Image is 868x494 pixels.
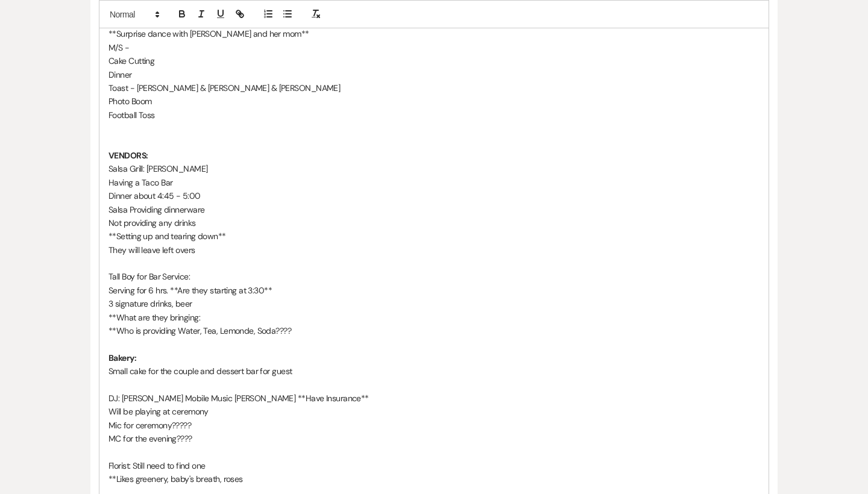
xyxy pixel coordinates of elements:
p: Will be playing at ceremony [108,405,759,418]
p: Having a Taco Bar [108,176,759,189]
p: Small cake for the couple and dessert bar for guest [108,364,759,378]
p: Cake Cutting [108,54,759,67]
p: Dinner [108,68,759,81]
p: 3 signature drinks, beer [108,297,759,310]
p: Tall Boy for Bar Service: [108,270,759,283]
p: **Surprise dance with [PERSON_NAME] and her mom** [108,27,759,40]
p: Serving for 6 hrs. **Are they starting at 3:30** [108,284,759,297]
p: They will leave left overs [108,243,759,257]
p: Toast - [PERSON_NAME] & [PERSON_NAME] & [PERSON_NAME] [108,81,759,95]
strong: Bakery: [108,352,136,363]
p: M/S - [108,41,759,54]
p: Salsa Grill: [PERSON_NAME] [108,162,759,175]
strong: VENDORS: [108,150,148,161]
p: **What are they bringing: [108,311,759,324]
p: **Setting up and tearing down** [108,230,759,243]
p: DJ: [PERSON_NAME] Mobile Music [PERSON_NAME] **Have Insurance** [108,392,759,405]
p: Photo Boom [108,95,759,108]
p: Dinner about 4:45 - 5:00 [108,189,759,202]
p: Mic for ceremony????? [108,419,759,432]
p: Florist: Still need to find one [108,459,759,472]
p: Salsa Providing dinnerware [108,203,759,216]
p: Not providing any drinks [108,216,759,230]
p: Football Toss [108,108,759,122]
p: **Likes greenery, baby's breath, roses [108,472,759,486]
p: MC for the evening???? [108,432,759,445]
p: **Who is providing Water, Tea, Lemonde, Soda???? [108,324,759,337]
